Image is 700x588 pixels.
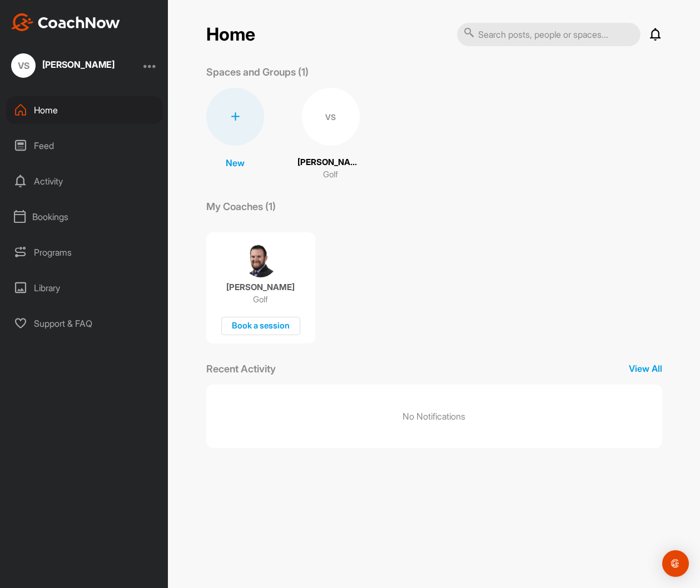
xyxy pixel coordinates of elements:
[11,53,36,78] div: VS
[6,203,163,231] div: Bookings
[302,88,360,146] div: VS
[206,199,276,214] p: My Coaches (1)
[297,88,364,181] a: VS[PERSON_NAME]Golf
[6,238,163,266] div: Programs
[297,156,364,169] p: [PERSON_NAME]
[206,64,309,79] p: Spaces and Groups (1)
[244,243,277,277] img: coach avatar
[6,132,163,160] div: Feed
[253,294,268,305] p: Golf
[662,550,689,577] div: Open Intercom Messenger
[403,410,465,423] p: No Notifications
[629,362,662,375] p: View All
[221,317,300,335] div: Book a session
[323,168,338,181] p: Golf
[6,310,163,337] div: Support & FAQ
[11,13,120,31] img: CoachNow
[226,282,295,293] p: [PERSON_NAME]
[6,274,163,302] div: Library
[42,60,115,69] div: [PERSON_NAME]
[226,156,245,170] p: New
[6,96,163,124] div: Home
[206,361,276,376] p: Recent Activity
[457,23,641,46] input: Search posts, people or spaces...
[206,24,255,46] h2: Home
[6,167,163,195] div: Activity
